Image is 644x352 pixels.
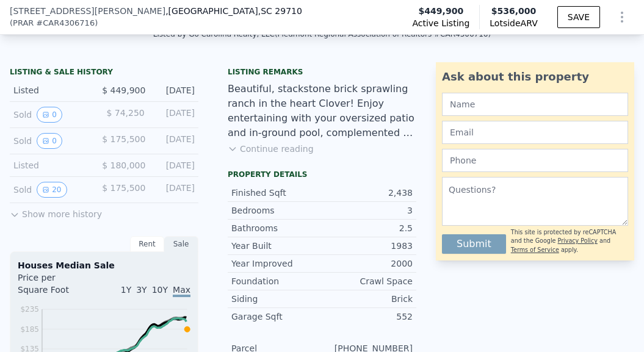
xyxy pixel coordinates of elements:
[13,159,92,171] div: Listed
[558,237,598,244] a: Privacy Policy
[20,325,39,334] tspan: $185
[106,108,144,118] span: $ 74,250
[491,6,537,16] span: $536,000
[228,82,416,140] div: Beautiful, stackstone brick sprawling ranch in the heart Clover! Enjoy entertaining with your ove...
[154,107,195,123] div: [DATE]
[231,257,322,270] div: Year Improved
[511,246,559,253] a: Terms of Service
[412,17,469,29] span: Active Listing
[228,143,314,155] button: Continue reading
[231,204,322,217] div: Bedrooms
[442,149,628,172] input: Phone
[37,133,62,149] button: View historical data
[13,17,34,29] span: PRAR
[102,160,145,170] span: $ 180,000
[121,285,131,295] span: 1Y
[511,228,628,254] div: This site is protected by reCAPTCHA and the Google and apply.
[490,17,537,29] span: Lotside ARV
[155,84,195,96] div: [DATE]
[173,285,190,297] span: Max
[231,222,322,234] div: Bathrooms
[10,17,98,29] div: ( )
[258,6,302,16] span: , SC 29710
[322,293,413,305] div: Brick
[322,240,413,252] div: 1983
[231,275,322,287] div: Foundation
[231,311,322,323] div: Garage Sqft
[13,84,92,96] div: Listed
[155,159,195,171] div: [DATE]
[10,67,198,79] div: LISTING & SALE HISTORY
[442,93,628,116] input: Name
[164,236,198,252] div: Sale
[322,311,413,323] div: 552
[155,133,195,149] div: [DATE]
[102,183,145,193] span: $ 175,500
[557,6,600,28] button: SAVE
[136,285,147,295] span: 3Y
[228,67,416,77] div: Listing remarks
[102,85,145,95] span: $ 449,900
[228,170,416,179] div: Property details
[610,5,634,29] button: Show Options
[442,121,628,144] input: Email
[37,182,67,198] button: View historical data
[18,259,190,271] div: Houses Median Sale
[419,5,464,17] span: $449,900
[13,133,92,149] div: Sold
[442,68,628,85] div: Ask about this property
[165,5,302,17] span: , [GEOGRAPHIC_DATA]
[231,240,322,252] div: Year Built
[10,203,102,220] button: Show more history
[18,271,104,303] div: Price per Square Foot
[13,182,92,198] div: Sold
[322,257,413,270] div: 2000
[152,285,168,295] span: 10Y
[322,222,413,234] div: 2.5
[37,107,62,123] button: View historical data
[13,107,95,123] div: Sold
[102,134,145,144] span: $ 175,500
[10,5,165,17] span: [STREET_ADDRESS][PERSON_NAME]
[20,305,39,314] tspan: $235
[36,17,95,29] span: # CAR4306716
[231,187,322,199] div: Finished Sqft
[231,293,322,305] div: Siding
[442,234,506,254] button: Submit
[322,204,413,217] div: 3
[130,236,164,252] div: Rent
[155,182,195,198] div: [DATE]
[322,275,413,287] div: Crawl Space
[322,187,413,199] div: 2,438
